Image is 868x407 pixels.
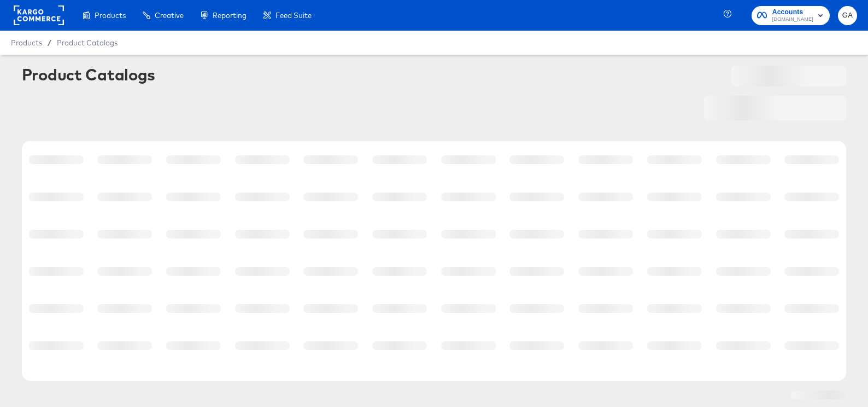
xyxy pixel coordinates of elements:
span: GA [842,9,853,22]
span: Reporting [213,11,247,20]
span: [DOMAIN_NAME] [772,15,813,24]
span: Accounts [772,7,813,18]
button: GA [838,6,857,25]
span: / [42,38,57,47]
span: Feed Suite [275,11,312,20]
span: Products [11,38,42,47]
button: Accounts[DOMAIN_NAME] [752,6,830,25]
span: Creative [155,11,184,20]
a: Product Catalogs [57,38,118,47]
div: Product Catalogs [22,66,155,83]
span: Products [95,11,126,20]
